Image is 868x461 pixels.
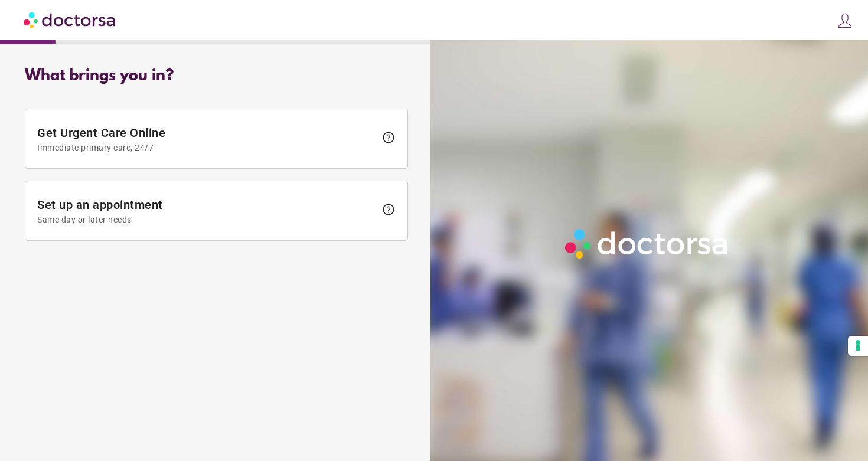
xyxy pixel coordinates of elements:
img: icons8-customer-100.png [837,12,853,29]
div: What brings you in? [25,67,408,85]
span: help [381,202,396,217]
span: Immediate primary care, 24/7 [37,143,376,152]
img: Doctorsa.com [24,6,117,33]
img: Logo-Doctorsa-trans-White-partial-flat.png [560,224,734,263]
span: Same day or later needs [37,215,376,224]
span: Set up an appointment [37,198,376,224]
span: help [381,130,396,145]
button: Your consent preferences for tracking technologies [848,336,868,356]
span: Get Urgent Care Online [37,126,376,152]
